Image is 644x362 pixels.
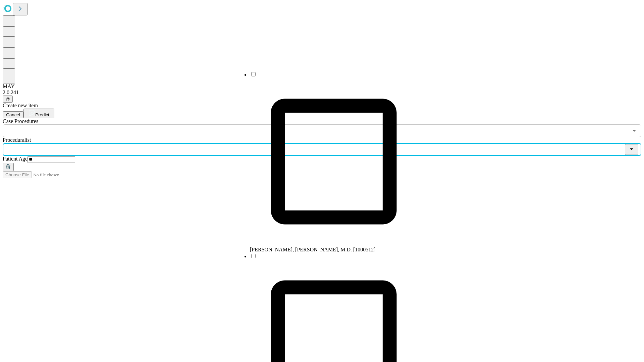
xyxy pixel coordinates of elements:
[6,112,20,117] span: Cancel
[3,83,641,89] div: MAY
[3,103,38,108] span: Create new item
[3,96,13,103] button: @
[625,144,638,155] button: Close
[3,137,31,143] span: Proceduralist
[3,89,641,96] div: 2.0.241
[3,118,38,124] span: Scheduled Procedure
[3,156,28,162] span: Patient Age
[250,247,376,252] span: [PERSON_NAME], [PERSON_NAME], M.D. [1000512]
[3,111,23,118] button: Cancel
[630,126,639,135] button: Open
[35,112,49,117] span: Predict
[5,97,10,102] span: @
[23,109,54,118] button: Predict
